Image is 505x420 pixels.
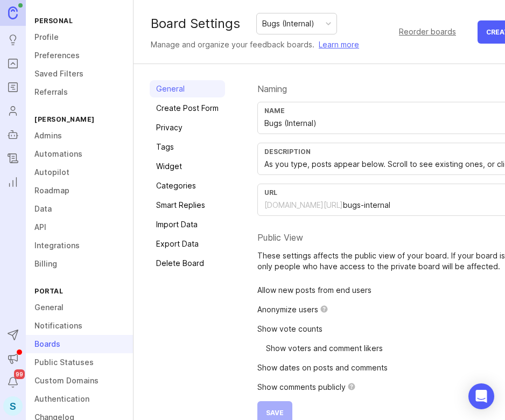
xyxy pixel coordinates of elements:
p: Allow new posts from end users [257,285,371,296]
p: Show vote counts [257,324,322,334]
div: Open Intercom Messenger [468,383,494,409]
div: [DOMAIN_NAME][URL] [264,200,343,211]
a: Import Data [150,216,225,233]
span: 99 [14,369,25,379]
a: Integrations [26,236,133,255]
a: Autopilot [26,163,133,181]
a: Privacy [150,119,225,136]
div: Bugs (Internal) [262,18,314,30]
a: Widget [150,158,225,175]
p: Anonymize users [257,304,318,315]
a: Roadmaps [3,78,23,97]
a: Learn more [319,39,359,51]
a: Changelog [3,149,23,168]
a: Notifications [26,317,133,335]
a: Portal [3,54,23,73]
a: Categories [150,177,225,194]
a: Billing [26,255,133,273]
div: Personal [26,13,133,28]
a: Roadmap [26,181,133,200]
p: Show dates on posts and comments [257,362,388,373]
a: Public Statuses [26,353,133,372]
a: API [26,218,133,236]
div: Portal [26,284,133,298]
div: [PERSON_NAME] [26,112,133,127]
a: Custom Domains [26,372,133,390]
a: Referrals [26,83,133,101]
a: Users [3,101,23,121]
a: Authentication [26,390,133,408]
a: Automations [26,145,133,163]
p: Show voters and comment likers [266,343,383,354]
div: Manage and organize your feedback boards. [151,39,359,51]
img: Canny Home [8,6,18,19]
a: Profile [26,28,133,46]
a: Tags [150,138,225,156]
a: Create Post Form [150,100,225,117]
div: Board Settings [151,17,240,30]
a: Data [26,200,133,218]
button: Notifications [3,373,23,392]
a: Saved Filters [26,65,133,83]
div: Reorder boards [399,26,456,38]
a: Reporting [3,172,23,192]
a: General [26,298,133,317]
a: Ideas [3,30,23,50]
a: Preferences [26,46,133,65]
a: Export Data [150,235,225,253]
p: Show comments publicly [257,382,346,393]
a: Autopilot [3,125,23,144]
button: S [3,396,23,416]
a: Admins [26,127,133,145]
button: Send to Autopilot [3,325,23,345]
button: Announcements [3,349,23,368]
a: General [150,80,225,97]
a: Smart Replies [150,197,225,214]
a: Delete Board [150,255,225,272]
